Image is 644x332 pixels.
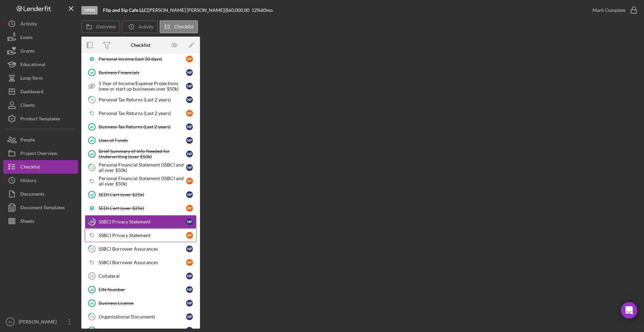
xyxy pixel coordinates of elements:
[99,260,186,265] div: SSBCI Borrower Assurances
[90,314,94,319] tspan: 19
[3,201,78,214] button: Document Templates
[20,112,60,127] div: Product Templates
[20,98,35,114] div: Clients
[186,110,193,117] div: R P
[99,314,186,319] div: Organizational Documents
[99,206,186,211] div: SEDI Cert (over $25k)
[186,151,193,157] div: N P
[99,149,186,159] div: Brief Summary of Info Needed for Underwriting (over $50k)
[3,31,78,44] button: Loans
[99,81,186,92] div: 1 Year of Income/Expense Projections (new or start up businesses over $50k)
[99,97,186,102] div: Personal Tax Returns (Last 2 years)
[99,192,186,197] div: SEDI Cert (over $25k)
[85,296,197,310] a: Business LicenseNP
[3,58,78,71] button: Educational
[85,93,197,106] a: 8Personal Tax Returns (Last 2 years)NP
[186,191,193,198] div: N P
[85,188,197,201] a: SEDI Cert (over $25k)NP
[3,133,78,147] a: People
[85,229,197,242] a: SSBCI Privacy StatementRP
[20,214,34,230] div: Sheets
[131,42,150,48] div: Checklist
[99,246,186,252] div: SSBCI Borrower Assurances
[186,313,193,320] div: N P
[103,7,148,13] div: |
[261,7,273,13] div: 60 mo
[85,256,197,269] a: SSBCI Borrower AssurancesRP
[99,219,186,224] div: SSBCI Privacy Statement
[85,161,197,174] a: 12Personal Financial Statement (SSBCI and all over $50k)NP
[186,137,193,144] div: N P
[186,164,193,171] div: N P
[99,287,186,292] div: EIN Number
[3,17,78,31] a: Activity
[85,310,197,324] a: 19Organizational DocumentsNP
[20,201,65,216] div: Document Templates
[85,147,197,161] a: Brief Summary of Info Needed for Underwriting (over $50k)NP
[3,315,78,329] button: IN[PERSON_NAME]
[186,300,193,307] div: N P
[226,7,251,13] div: $60,000.00
[85,79,197,93] a: 1 Year of Income/Expense Projections (new or start up businesses over $50k)NP
[20,147,57,162] div: Project Overview
[3,147,78,160] button: Project Overview
[99,162,186,173] div: Personal Financial Statement (SSBCI and all over $50k)
[96,24,116,30] label: Overview
[85,201,197,215] a: SEDI Cert (over $25k)RP
[3,187,78,201] button: Documents
[99,300,186,306] div: Business License
[3,98,78,112] a: Clients
[20,174,36,189] div: History
[20,160,40,175] div: Checklist
[3,112,78,125] button: Product Templates
[160,20,198,33] button: Checklist
[3,160,78,174] button: Checklist
[20,17,37,32] div: Activity
[85,106,197,120] a: Personal Tax Returns (Last 2 years)RP
[186,178,193,184] div: R P
[99,70,186,75] div: Business Financials
[99,273,186,279] div: Collateral
[85,66,197,79] a: Business FinancialsNP
[186,273,193,279] div: N P
[186,123,193,130] div: N P
[85,242,197,256] a: 15SSBCI Borrower AssurancesNP
[20,44,35,59] div: Grants
[621,302,637,318] div: Open Intercom Messenger
[20,58,45,73] div: Educational
[592,3,625,17] div: Mark Complete
[3,214,78,228] button: Sheets
[89,274,94,278] tspan: 16
[586,3,641,17] button: Mark Complete
[81,6,98,15] div: Open
[186,96,193,103] div: N P
[85,283,197,296] a: EIN NumberNP
[99,56,186,62] div: Personal Income (last 30 days)
[85,134,197,147] a: Uses of FundsNP
[3,85,78,98] button: Dashboard
[91,97,93,102] tspan: 8
[186,83,193,90] div: N P
[99,233,186,238] div: SSBCI Privacy Statement
[3,44,78,58] button: Grants
[99,111,186,116] div: Personal Tax Returns (Last 2 years)
[85,120,197,134] a: Business Tax Returns (Last 2 years)NP
[3,174,78,187] button: History
[85,215,197,229] a: 14SSBCI Privacy StatementNP
[138,24,153,30] label: Activity
[17,315,61,330] div: [PERSON_NAME]
[85,52,197,66] a: Personal Income (last 30 days)RP
[186,286,193,293] div: N P
[186,246,193,252] div: N P
[90,219,94,224] tspan: 14
[122,20,158,33] button: Activity
[85,269,197,283] a: 16CollateralNP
